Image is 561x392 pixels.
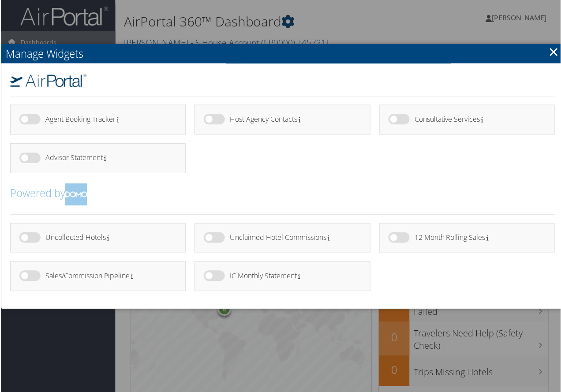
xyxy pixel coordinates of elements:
h4: Advisor Statement [45,154,170,162]
a: Close [549,43,559,60]
h4: IC Monthly Statement [230,273,355,280]
h4: Unclaimed Hotel Commissions [230,234,355,242]
img: airportal-logo.png [9,74,86,87]
h4: 12 Month Rolling Sales [415,234,539,242]
h2: Powered by [9,184,555,206]
h4: Uncollected Hotels [45,234,170,242]
h4: Agent Booking Tracker [45,116,170,123]
h4: Sales/Commission Pipeline [45,273,170,280]
img: domo-logo.png [64,184,86,206]
h4: Consultative Services [415,116,539,123]
h4: Host Agency Contacts [230,116,355,123]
